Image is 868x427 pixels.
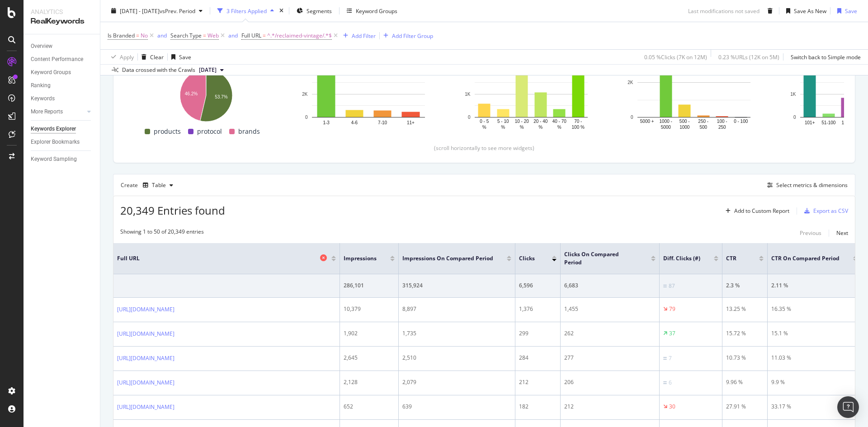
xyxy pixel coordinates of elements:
div: Keywords Explorer [31,124,76,134]
text: 1-3 [323,120,330,125]
div: 10,379 [344,305,395,313]
span: Search Type [170,32,202,39]
button: Previous [800,228,821,239]
div: 212 [519,378,557,386]
span: Diff. Clicks (#) [663,254,700,263]
text: 46.2% [185,91,198,96]
text: 2K [627,80,633,85]
div: Overview [31,42,52,51]
div: 284 [519,354,557,362]
div: 206 [564,378,656,386]
button: Segments [293,4,335,18]
div: 277 [564,354,656,362]
span: = [136,32,139,39]
div: 1,376 [519,305,557,313]
img: Equal [663,381,667,384]
span: No [141,29,148,42]
div: RealKeywords [31,16,93,27]
text: 0 [468,115,471,120]
span: 20,349 Entries found [120,203,225,218]
button: Table [139,178,177,192]
a: [URL][DOMAIN_NAME] [117,354,175,363]
text: 20 - 40 [533,118,548,123]
div: times [278,6,285,15]
span: Segments [307,7,332,14]
text: 250 [718,124,726,129]
div: 87 [669,282,675,290]
text: 0 [631,115,633,120]
div: 315,924 [402,282,511,290]
div: Add Filter [352,32,376,39]
text: 10 - 20 [515,118,529,123]
span: products [154,126,181,137]
button: [DATE] [195,65,227,75]
div: 27.91 % [726,403,764,411]
div: 11.03 % [771,354,858,362]
div: Create [121,178,177,192]
text: 7-10 [378,120,387,125]
text: 4-6 [351,120,358,125]
button: and [228,31,238,40]
div: 8,897 [402,305,511,313]
div: 15.1 % [771,329,858,338]
div: 13.25 % [726,305,764,313]
button: Clear [138,50,164,64]
svg: A chart. [298,43,439,131]
div: Clear [150,53,164,61]
span: Full URL [241,32,261,39]
div: 3 Filters Applied [226,7,267,14]
button: and [157,31,167,40]
div: and [228,32,238,39]
button: Add to Custom Report [722,204,789,218]
div: 9.96 % [726,378,764,386]
button: Switch back to Simple mode [787,50,861,64]
text: 16-50 [841,120,853,125]
div: 6 [669,379,672,387]
text: 101+ [805,120,815,125]
a: More Reports [31,107,85,117]
text: 53.7% [215,94,227,99]
div: and [157,32,167,39]
text: 5 - 10 [497,118,509,123]
a: Keywords [31,94,94,103]
text: % [538,124,542,129]
div: 262 [564,329,656,338]
button: [DATE] - [DATE]vsPrev. Period [108,4,206,18]
div: Analytics [31,7,93,16]
div: 299 [519,329,557,338]
span: = [263,32,266,39]
text: 1000 - [660,118,672,123]
button: Select metrics & dimensions [764,180,848,191]
span: Full URL [117,254,318,263]
img: Equal [663,357,667,360]
text: % [520,124,524,129]
text: 2K [302,91,308,96]
div: 79 [669,305,675,313]
div: 2.3 % [726,282,764,290]
button: Save [834,4,857,18]
div: Previous [800,229,821,237]
div: 7 [669,354,672,362]
div: Export as CSV [813,207,848,215]
div: Content Performance [31,55,83,64]
button: Next [836,228,848,239]
div: 10.73 % [726,354,764,362]
button: Add Filter Group [380,30,433,41]
text: 5000 [661,124,671,129]
div: 30 [669,403,675,411]
div: Select metrics & dimensions [776,181,848,189]
button: 3 Filters Applied [214,4,278,18]
div: 2,079 [402,378,511,386]
div: 212 [564,403,656,411]
div: 182 [519,403,557,411]
text: 1K [790,91,796,96]
div: 6,596 [519,282,557,290]
div: A chart. [623,43,764,131]
div: Switch back to Simple mode [791,53,861,61]
text: 0 - 5 [480,118,489,123]
div: A chart. [135,65,276,123]
text: 500 [699,124,707,129]
span: Impressions On Compared Period [402,254,493,263]
div: A chart. [461,43,602,131]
